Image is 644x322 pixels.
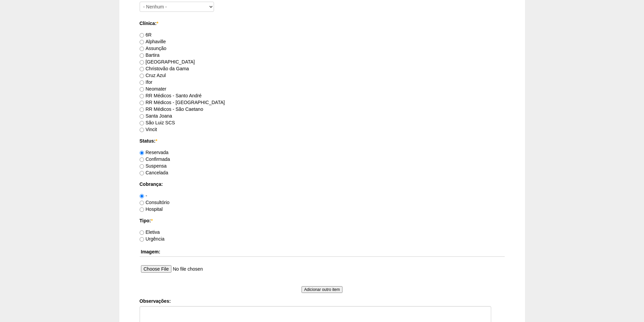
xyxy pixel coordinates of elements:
label: RR Médicos - Santo André [140,93,202,98]
label: - [140,193,147,198]
label: Christovão da Gama [140,66,189,71]
span: Este campo é obrigatório. [156,138,157,144]
label: Neomater [140,86,166,92]
input: São Luiz SCS [140,121,144,125]
label: RR Médicos - [GEOGRAPHIC_DATA] [140,100,225,105]
label: Santa Joana [140,113,172,119]
label: 6R [140,32,152,38]
label: Eletiva [140,229,160,235]
input: Alphaville [140,40,144,44]
label: Tipo: [140,217,505,224]
input: Hospital [140,207,144,212]
span: Este campo é obrigatório. [151,218,152,223]
label: Bartira [140,52,160,58]
label: Clínica: [140,20,505,27]
input: - [140,194,144,198]
input: Suspensa [140,164,144,169]
input: Assunção [140,47,144,51]
span: Este campo é obrigatório. [157,21,158,26]
label: Status: [140,138,505,144]
label: Suspensa [140,163,167,169]
input: RR Médicos - Santo André [140,94,144,98]
label: Cruz Azul [140,73,166,78]
input: 6R [140,33,144,38]
input: RR Médicos - [GEOGRAPHIC_DATA] [140,101,144,105]
input: Eletiva [140,230,144,235]
th: Imagem: [140,247,505,257]
label: São Luiz SCS [140,120,175,125]
label: Reservada [140,150,169,155]
label: RR Médicos - São Caetano [140,106,203,112]
label: Hospital [140,206,163,212]
label: Consultório [140,200,170,205]
input: Cruz Azul [140,74,144,78]
input: Vincit [140,128,144,132]
input: Consultório [140,201,144,205]
input: RR Médicos - São Caetano [140,107,144,112]
label: Ifor [140,79,152,85]
input: [GEOGRAPHIC_DATA] [140,60,144,65]
input: Adicionar outro item [302,286,343,293]
label: Cobrança: [140,181,505,188]
label: Urgência [140,236,165,242]
input: Urgência [140,237,144,242]
label: Cancelada [140,170,168,175]
input: Bartira [140,53,144,58]
input: Cancelada [140,171,144,175]
input: Christovão da Gama [140,67,144,71]
input: Santa Joana [140,114,144,119]
label: Alphaville [140,39,166,44]
label: Observações: [140,298,505,304]
input: Reservada [140,151,144,155]
label: Confirmada [140,156,170,162]
input: Neomater [140,87,144,92]
label: [GEOGRAPHIC_DATA] [140,59,195,65]
label: Vincit [140,127,157,132]
input: Ifor [140,80,144,85]
input: Confirmada [140,157,144,162]
label: Assunção [140,46,166,51]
